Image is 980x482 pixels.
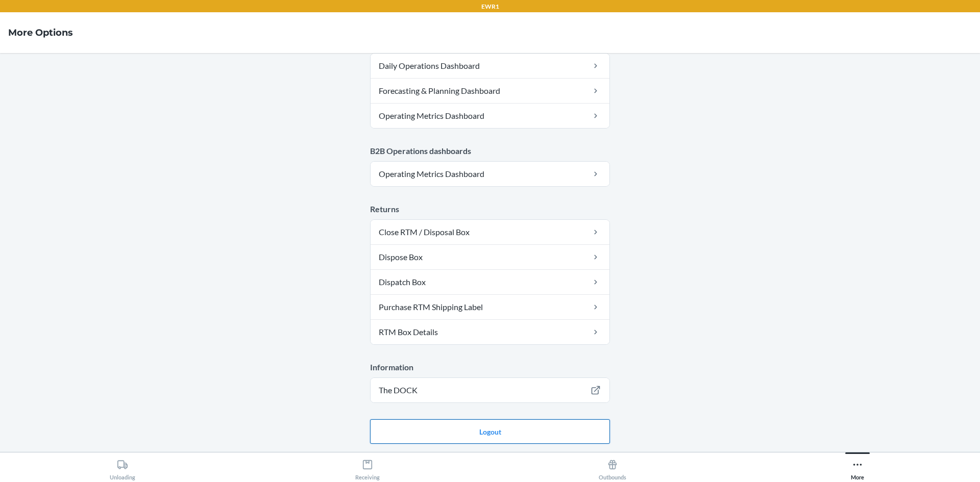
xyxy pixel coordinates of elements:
a: The DOCK [371,378,609,402]
a: Dispatch Box [371,270,609,294]
a: Dispose Box [371,245,609,269]
button: Logout [370,419,610,444]
p: B2B Operations dashboards [370,145,610,157]
p: EWR1 [481,2,499,11]
a: Forecasting & Planning Dashboard [371,79,609,103]
button: Outbounds [490,452,735,480]
a: Purchase RTM Shipping Label [371,295,609,319]
a: RTM Box Details [371,320,609,344]
p: Returns [370,203,610,215]
button: More [735,452,980,480]
h4: More Options [8,26,73,39]
button: Receiving [245,452,490,480]
div: Unloading [110,455,135,480]
a: Close RTM / Disposal Box [371,220,609,244]
a: Operating Metrics Dashboard [371,104,609,128]
a: Daily Operations Dashboard [371,54,609,78]
div: More [851,455,864,480]
a: Operating Metrics Dashboard [371,162,609,186]
div: Outbounds [599,455,626,480]
div: Receiving [355,455,380,480]
p: Information [370,361,610,373]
